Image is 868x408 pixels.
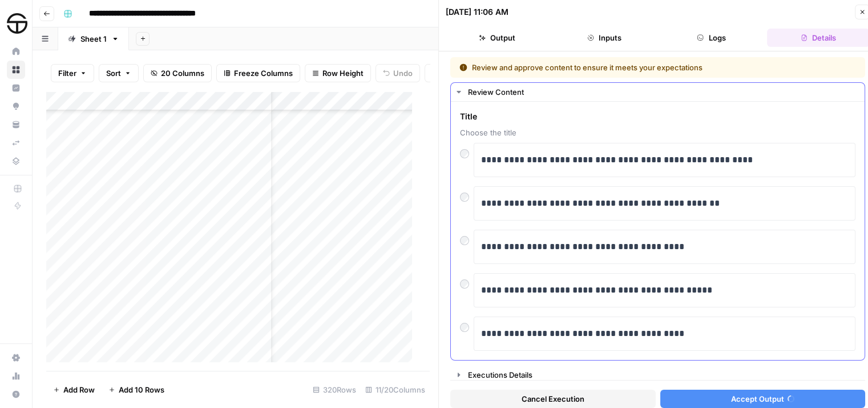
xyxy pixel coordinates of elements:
span: Add 10 Rows [119,384,164,395]
button: 20 Columns [143,64,212,82]
button: Executions Details [451,366,865,384]
span: Sort [106,67,121,79]
span: Filter [58,67,76,79]
a: Sheet 1 [58,27,129,50]
button: Undo [376,64,420,82]
span: 20 Columns [161,67,204,79]
button: Workspace: SimpleTire [7,9,25,38]
span: Row Height [322,67,364,79]
span: Undo [393,67,413,79]
a: Usage [7,367,25,385]
a: Data Library [7,152,25,170]
span: Accept Output [731,393,784,405]
button: Sort [99,64,139,82]
button: Inputs [553,29,656,47]
button: Logs [660,29,763,47]
div: [DATE] 11:06 AM [446,6,508,18]
a: Settings [7,349,25,367]
button: Filter [51,64,94,82]
div: 11/20 Columns [361,381,430,399]
span: Cancel Execution [522,393,584,405]
span: Title [460,111,855,122]
a: Opportunities [7,97,25,115]
button: Accept Output [660,390,866,408]
button: Row Height [305,64,371,82]
button: Cancel Execution [450,390,656,408]
button: Review Content [451,83,865,101]
span: Freeze Columns [234,67,293,79]
a: Insights [7,79,25,97]
div: Review and approve content to ensure it meets your expectations [459,62,780,73]
a: Home [7,42,25,61]
button: Add Row [46,381,102,399]
button: Freeze Columns [216,64,300,82]
img: SimpleTire Logo [7,13,27,34]
div: 320 Rows [308,381,361,399]
span: Choose the title [460,127,855,138]
button: Help + Support [7,385,25,403]
div: Review Content [468,86,858,98]
button: Output [446,29,548,47]
div: Review Content [451,102,865,360]
a: Syncs [7,134,25,152]
div: Sheet 1 [80,33,107,45]
a: Browse [7,61,25,79]
span: Add Row [63,384,95,395]
a: Your Data [7,115,25,134]
button: Add 10 Rows [102,381,171,399]
div: Executions Details [468,369,858,381]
